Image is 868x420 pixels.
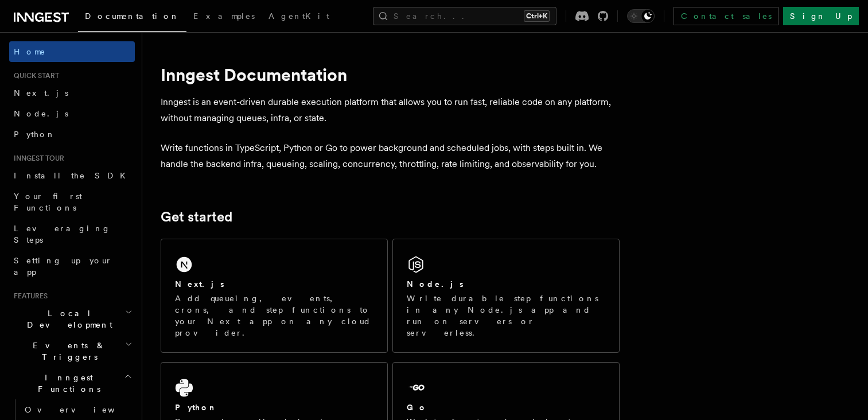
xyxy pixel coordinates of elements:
[9,340,125,363] span: Events & Triggers
[674,7,779,25] a: Contact sales
[85,11,180,21] span: Documentation
[9,165,135,186] a: Install the SDK
[407,293,605,339] p: Write durable step functions in any Node.js app and run on servers or serverless.
[9,250,135,282] a: Setting up your app
[14,46,46,57] span: Home
[186,3,262,31] a: Examples
[9,154,64,163] span: Inngest tour
[524,10,550,22] kbd: Ctrl+K
[14,130,56,139] span: Python
[175,278,224,290] h2: Next.js
[14,109,68,118] span: Node.js
[262,3,336,31] a: AgentKit
[268,11,329,21] span: AgentKit
[9,71,59,80] span: Quick start
[193,11,255,21] span: Examples
[9,186,135,218] a: Your first Functions
[9,303,135,335] button: Local Development
[9,41,135,62] a: Home
[9,372,124,395] span: Inngest Functions
[14,224,111,244] span: Leveraging Steps
[14,256,112,277] span: Setting up your app
[9,367,135,399] button: Inngest Functions
[9,291,48,301] span: Features
[175,293,373,339] p: Add queueing, events, crons, and step functions to your Next app on any cloud provider.
[20,399,135,420] a: Overview
[9,218,135,250] a: Leveraging Steps
[407,402,427,413] h2: Go
[14,88,68,98] span: Next.js
[161,239,388,353] a: Next.jsAdd queueing, events, crons, and step functions to your Next app on any cloud provider.
[9,83,135,103] a: Next.js
[392,239,620,353] a: Node.jsWrite durable step functions in any Node.js app and run on servers or serverless.
[161,140,620,172] p: Write functions in TypeScript, Python or Go to power background and scheduled jobs, with steps bu...
[14,192,82,212] span: Your first Functions
[9,124,135,145] a: Python
[25,405,143,414] span: Overview
[161,94,620,126] p: Inngest is an event-driven durable execution platform that allows you to run fast, reliable code ...
[175,402,217,413] h2: Python
[9,308,125,330] span: Local Development
[627,9,655,23] button: Toggle dark mode
[161,64,620,85] h1: Inngest Documentation
[161,209,232,225] a: Get started
[9,335,135,367] button: Events & Triggers
[373,7,556,25] button: Search...Ctrl+K
[14,171,133,180] span: Install the SDK
[78,3,186,32] a: Documentation
[9,103,135,124] a: Node.js
[407,278,464,290] h2: Node.js
[783,7,859,25] a: Sign Up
